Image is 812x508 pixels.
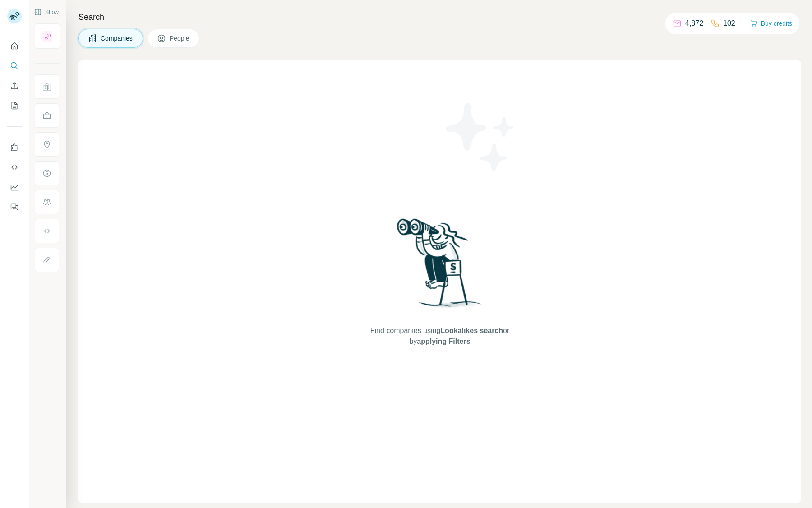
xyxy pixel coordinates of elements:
p: 4,872 [685,18,703,29]
span: Companies [101,34,134,43]
button: Enrich CSV [7,78,22,94]
span: Find companies using or by [368,325,512,347]
h4: Search [78,11,801,23]
button: Use Surfe API [7,159,22,175]
img: Surfe Illustration - Stars [440,97,521,178]
button: My lists [7,97,22,114]
button: Show [28,5,65,19]
button: Use Surfe on LinkedIn [7,139,22,156]
button: Quick start [7,38,22,54]
img: Surfe Illustration - Woman searching with binoculars [393,216,487,317]
span: applying Filters [417,337,470,345]
span: People [170,34,190,43]
button: Buy credits [750,17,792,30]
button: Search [7,58,22,74]
button: Feedback [7,199,22,215]
p: 102 [723,18,735,29]
span: Lookalikes search [440,327,503,334]
button: Dashboard [7,179,22,195]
